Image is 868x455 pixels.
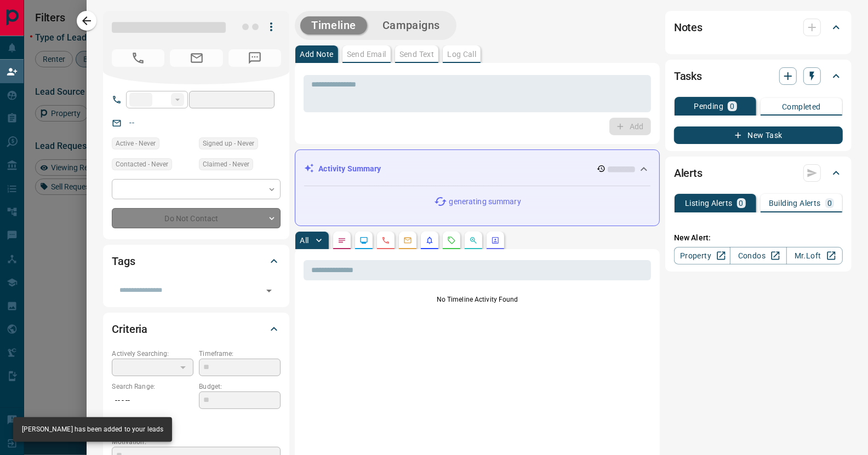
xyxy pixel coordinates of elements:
svg: Opportunities [469,236,478,245]
svg: Lead Browsing Activity [359,236,368,245]
a: Mr.Loft [786,247,843,264]
p: 0 [739,199,744,207]
div: Criteria [112,316,281,342]
p: 0 [827,199,832,207]
p: All [300,237,309,244]
h2: Alerts [674,164,703,182]
h2: Criteria [112,320,147,338]
p: Areas Searched: [112,415,281,425]
p: Activity Summary [318,163,381,175]
p: Actively Searching: [112,349,193,359]
a: Condos [730,247,786,264]
p: Add Note [300,50,333,58]
div: Alerts [674,160,843,186]
h2: Notes [674,19,703,36]
button: New Task [674,126,843,144]
h2: Tags [112,252,135,270]
svg: Listing Alerts [425,236,434,245]
button: Open [261,283,277,298]
p: Budget: [199,382,281,391]
a: -- [129,118,134,127]
p: Timeframe: [199,349,281,359]
div: Tags [112,248,281,274]
button: Campaigns [372,16,451,34]
p: Pending [694,102,723,110]
span: No Number [229,49,281,67]
p: Search Range: [112,382,193,391]
p: generating summary [449,196,521,208]
svg: Agent Actions [491,236,500,245]
p: Building Alerts [769,199,821,207]
span: Contacted - Never [116,159,168,170]
div: Notes [674,14,843,41]
div: Do Not Contact [112,208,281,228]
p: 0 [730,102,734,110]
p: Completed [782,103,821,111]
h2: Tasks [674,67,702,85]
span: No Email [170,49,222,67]
div: Activity Summary [304,159,650,179]
svg: Requests [447,236,456,245]
p: No Timeline Activity Found [304,295,651,304]
span: Signed up - Never [203,138,254,149]
button: Timeline [300,16,367,34]
a: Property [674,247,730,264]
svg: Emails [403,236,412,245]
p: New Alert: [674,232,843,244]
div: Tasks [674,63,843,89]
svg: Notes [338,236,346,245]
div: [PERSON_NAME] has been added to your leads [22,421,163,439]
p: Motivation: [112,437,281,447]
p: Listing Alerts [685,199,733,207]
span: Active - Never [116,138,156,149]
p: -- - -- [112,391,193,410]
svg: Calls [381,236,390,245]
span: No Number [112,49,164,67]
span: Claimed - Never [203,159,249,170]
